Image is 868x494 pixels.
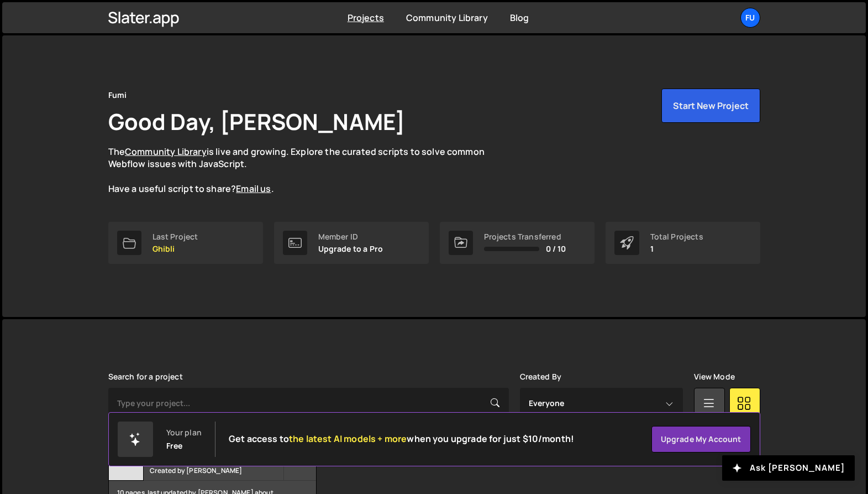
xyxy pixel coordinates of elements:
a: Community Library [406,12,488,24]
a: Email us [236,183,271,195]
a: Projects [348,12,384,24]
div: Your plan [166,428,202,437]
a: Last Project Ghibli [108,222,263,264]
p: Ghibli [152,245,198,253]
a: Community Library [125,145,207,158]
div: Fumi [108,89,127,102]
p: Upgrade to a Pro [318,245,383,253]
label: Created By [520,372,562,381]
label: Search for a project [108,372,183,381]
button: Ask [PERSON_NAME] [722,455,855,481]
div: Free [166,441,183,450]
h1: Good Day, [PERSON_NAME] [108,106,406,137]
p: The is live and growing. Explore the curated scripts to solve common Webflow issues with JavaScri... [108,145,506,195]
span: the latest AI models + more [289,433,407,445]
p: 1 [650,245,703,253]
a: Upgrade my account [651,426,751,453]
div: Total Projects [650,232,703,241]
input: Type your project... [108,388,509,419]
span: 0 / 10 [546,245,566,253]
a: Fu [740,8,760,28]
label: View Mode [694,372,735,381]
small: Created by [PERSON_NAME] [150,466,283,475]
a: Blog [510,12,529,24]
h2: Get access to when you upgrade for just $10/month! [229,434,574,444]
div: Member ID [318,232,383,241]
button: Start New Project [661,89,760,123]
div: Last Project [152,232,198,241]
div: Projects Transferred [484,232,566,241]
